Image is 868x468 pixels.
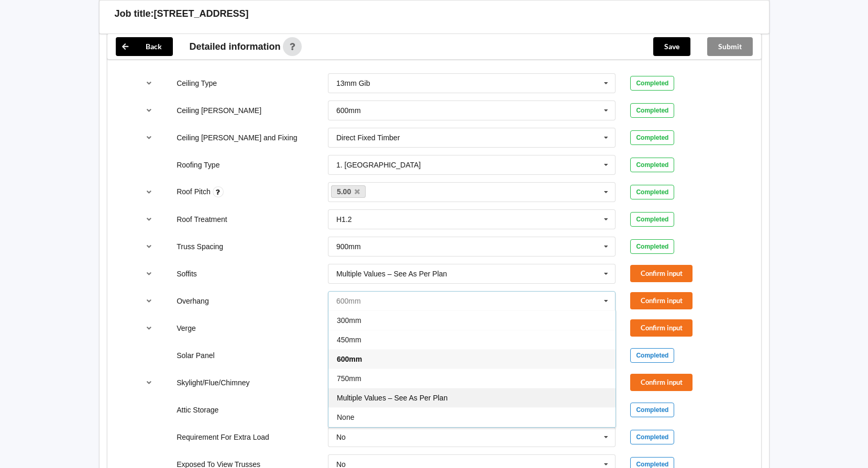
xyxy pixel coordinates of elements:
button: reference-toggle [139,183,159,202]
div: Completed [630,130,674,145]
span: 300mm [337,316,361,325]
div: Completed [630,158,674,172]
label: Roof Treatment [177,215,227,224]
div: Completed [630,239,674,254]
label: Verge [177,324,196,332]
label: Overhang [177,297,208,305]
button: reference-toggle [139,319,159,338]
h3: [STREET_ADDRESS] [154,8,249,20]
label: Requirement For Extra Load [177,433,269,441]
span: Multiple Values – See As Per Plan [337,394,447,402]
label: Skylight/Flue/Chimney [177,378,249,387]
div: No [336,461,346,468]
div: No [336,433,346,441]
div: H1.2 [336,216,352,223]
label: Ceiling [PERSON_NAME] and Fixing [177,133,297,142]
div: 900mm [336,243,361,250]
button: reference-toggle [139,264,159,283]
span: None [337,413,354,421]
div: Completed [630,348,674,363]
button: reference-toggle [139,373,159,392]
label: Roofing Type [177,161,219,169]
button: Confirm input [630,374,693,391]
div: 600mm [336,107,361,114]
button: Confirm input [630,319,693,337]
span: 450mm [337,336,361,344]
div: Completed [630,212,674,227]
div: Direct Fixed Timber [336,134,400,141]
button: reference-toggle [139,292,159,310]
div: Completed [630,430,674,444]
div: Completed [630,76,674,91]
div: Completed [630,185,674,199]
div: Multiple Values – See As Per Plan [336,270,447,277]
label: Solar Panel [177,351,214,360]
button: reference-toggle [139,74,159,93]
a: 5.00 [331,185,366,198]
div: Completed [630,403,674,417]
span: 600mm [337,355,362,363]
div: 13mm Gib [336,80,370,87]
div: Completed [630,103,674,118]
button: reference-toggle [139,210,159,229]
label: Ceiling [PERSON_NAME] [177,106,261,115]
button: reference-toggle [139,237,159,256]
label: Roof Pitch [177,187,212,196]
button: Save [653,37,690,56]
h3: Job title: [115,8,154,20]
label: Truss Spacing [177,242,223,251]
span: Detailed information [190,42,281,51]
button: Confirm input [630,292,693,309]
button: reference-toggle [139,101,159,120]
button: reference-toggle [139,128,159,147]
label: Attic Storage [177,406,218,414]
button: Back [116,37,173,56]
label: Ceiling Type [177,79,217,87]
button: Confirm input [630,265,693,282]
div: 1. [GEOGRAPHIC_DATA] [336,161,421,169]
span: 750mm [337,374,361,383]
label: Soffits [177,270,197,278]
